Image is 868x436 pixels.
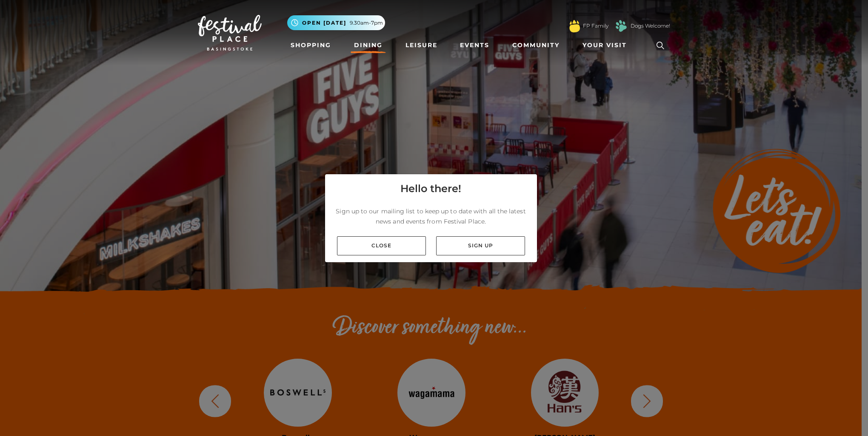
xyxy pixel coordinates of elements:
[198,15,262,51] img: Festival Place Logo
[332,206,530,226] p: Sign up to our mailing list to keep up to date with all the latest news and events from Festival ...
[402,37,441,53] a: Leisure
[337,236,426,255] a: Close
[400,181,461,196] h4: Hello there!
[582,41,627,50] span: Your Visit
[457,37,493,53] a: Events
[583,22,608,30] a: FP Family
[351,37,386,53] a: Dining
[631,22,670,30] a: Dogs Welcome!
[350,19,383,27] span: 9.30am-7pm
[436,236,525,255] a: Sign up
[287,15,385,30] button: Open [DATE] 9.30am-7pm
[287,37,334,53] a: Shopping
[302,19,346,27] span: Open [DATE]
[579,37,634,53] a: Your Visit
[509,37,563,53] a: Community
